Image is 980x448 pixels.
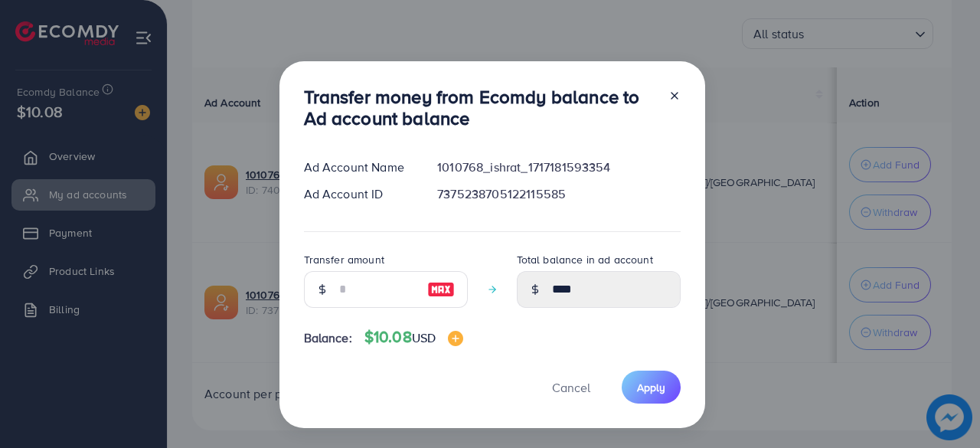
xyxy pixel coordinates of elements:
[622,371,681,404] button: Apply
[292,185,426,203] div: Ad Account ID
[304,252,384,267] label: Transfer amount
[364,328,463,347] h4: $10.08
[412,329,436,346] span: USD
[304,329,352,347] span: Balance:
[517,252,653,267] label: Total balance in ad account
[637,380,665,395] span: Apply
[292,159,426,176] div: Ad Account Name
[304,86,656,130] h3: Transfer money from Ecomdy balance to Ad account balance
[552,379,590,396] span: Cancel
[533,371,609,404] button: Cancel
[425,185,692,203] div: 7375238705122115585
[425,159,692,176] div: 1010768_ishrat_1717181593354
[448,331,463,346] img: image
[427,280,455,299] img: image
